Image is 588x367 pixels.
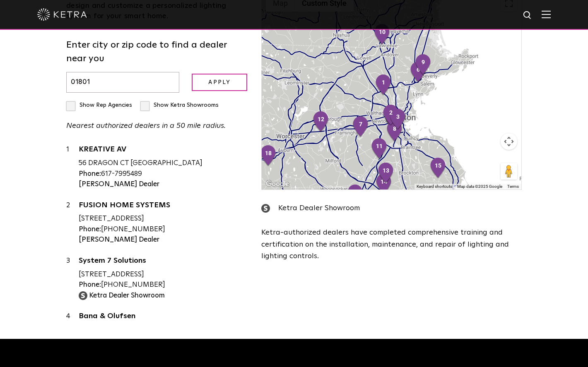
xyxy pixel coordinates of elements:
div: 14 [375,173,393,196]
img: ketra-logo-2019-white [37,8,87,21]
a: FUSION HOME SYSTEMS [79,201,249,212]
div: 6 [410,61,427,84]
a: KREATIVE AV [79,146,249,156]
div: 15 [429,157,447,180]
div: [STREET_ADDRESS] [79,213,249,224]
a: System 7 Solutions [79,257,249,267]
div: 3 [66,256,79,301]
button: Drag Pegman onto the map to open Street View [501,163,517,180]
strong: Ketra Dealer Showroom [89,292,165,299]
div: 617-7995489 [79,169,249,180]
div: 2 [382,104,400,127]
button: Map camera controls [501,133,517,150]
div: [PHONE_NUMBER] [79,280,249,290]
div: 3 [389,108,407,131]
div: 8 [386,120,403,143]
div: 12 [312,111,330,133]
div: 1 [375,74,392,96]
div: 16 [347,184,364,206]
a: Open this area in Google Maps (opens a new window) [264,179,291,189]
div: 7 [352,116,369,138]
input: Enter city or zip code [66,72,179,93]
input: Apply [192,74,247,91]
img: showroom_icon.png [79,291,87,300]
strong: Phone: [79,226,101,233]
div: Ketra Dealer Showroom [261,202,522,214]
div: 2 [66,200,79,245]
div: 10 [374,24,391,46]
img: search icon [523,10,533,21]
img: Google [264,179,291,189]
div: 56 DRAGON CT [GEOGRAPHIC_DATA] [79,158,249,169]
a: Bang & Olufsen [79,312,249,323]
div: 18 [260,145,277,167]
p: Nearest authorized dealers in a 50 mile radius. [66,120,249,132]
div: 11 [371,138,388,160]
span: Map data ©2025 Google [457,184,502,189]
label: Enter city or zip code to find a dealer near you [66,38,249,66]
button: Keyboard shortcuts [417,184,452,189]
div: 9 [414,54,432,76]
img: Hamburger%20Nav.svg [542,10,551,18]
img: showroom_icon.png [261,204,270,213]
div: 13 [377,162,395,185]
div: 4 [66,311,79,356]
div: [PHONE_NUMBER] [79,224,249,235]
label: Show Rep Agencies [66,102,132,108]
a: Terms [507,184,519,189]
p: Ketra-authorized dealers have completed comprehensive training and certification on the installat... [261,227,522,262]
div: [STREET_ADDRESS] [79,269,249,280]
strong: Phone: [79,281,101,288]
div: 1 [66,144,79,189]
strong: Phone: [79,170,101,178]
label: Show Ketra Showrooms [140,102,219,108]
strong: [PERSON_NAME] Dealer [79,181,159,188]
strong: [PERSON_NAME] Dealer [79,236,159,243]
